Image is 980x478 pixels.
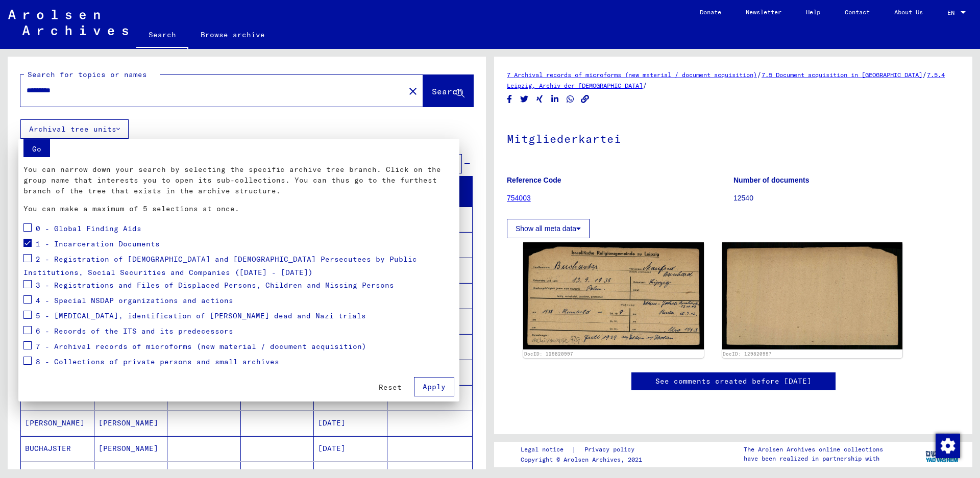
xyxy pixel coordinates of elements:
[23,139,50,157] button: Go
[371,378,410,396] button: Reset
[935,433,960,458] div: Change consent
[36,357,279,366] span: 8 - Collections of private persons and small archives
[36,224,141,233] span: 0 - Global Finding Aids
[23,255,417,278] span: 2 - Registration of [DEMOGRAPHIC_DATA] and [DEMOGRAPHIC_DATA] Persecutees by Public Institutions,...
[936,434,960,458] img: Change consent
[36,342,366,351] span: 7 - Archival records of microforms (new material / document acquisition)
[36,239,160,248] span: 1 - Incarceration Documents
[23,164,454,196] p: You can narrow down your search by selecting the specific archive tree branch. Click on the group...
[36,311,366,320] span: 5 - [MEDICAL_DATA], identification of [PERSON_NAME] dead and Nazi trials
[414,377,454,396] button: Apply
[36,281,394,290] span: 3 - Registrations and Files of Displaced Persons, Children and Missing Persons
[23,204,454,214] p: You can make a maximum of 5 selections at once.
[36,326,233,336] span: 6 - Records of the ITS and its predecessors
[379,383,402,392] span: Reset
[423,382,446,391] span: Apply
[36,296,233,305] span: 4 - Special NSDAP organizations and actions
